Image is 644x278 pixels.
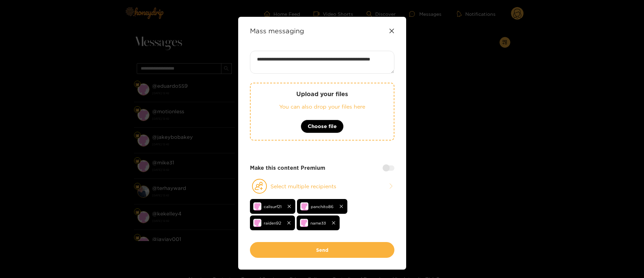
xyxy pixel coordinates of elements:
[264,219,281,227] span: raiden92
[301,120,344,133] button: Choose file
[264,203,282,210] span: calisurf21
[253,202,261,210] img: no-avatar.png
[253,219,261,227] img: no-avatar.png
[250,242,394,258] button: Send
[250,178,394,194] button: Select multiple recipients
[300,219,308,227] img: no-avatar.png
[264,90,380,98] p: Upload your files
[311,203,334,210] span: panchito86
[264,103,380,111] p: You can also drop your files here
[250,27,304,35] strong: Mass messaging
[300,202,308,210] img: no-avatar.png
[308,122,337,130] span: Choose file
[250,164,325,172] strong: Make this content Premium
[310,219,326,227] span: name33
